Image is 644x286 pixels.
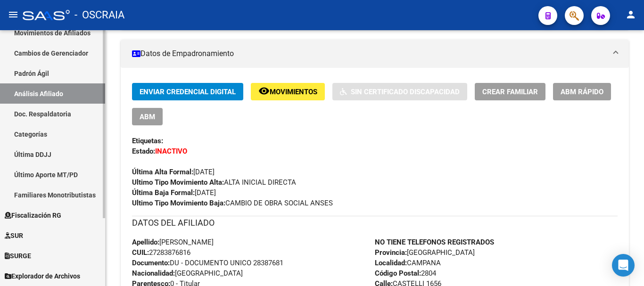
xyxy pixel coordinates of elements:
[132,259,283,267] span: DU - DOCUMENTO UNICO 28387681
[132,168,193,176] strong: Última Alta Formal:
[132,199,333,207] span: CAMBIO DE OBRA SOCIAL ANSES
[132,248,190,257] span: 27283876816
[482,88,538,96] span: Crear Familiar
[132,168,215,176] span: [DATE]
[132,188,195,197] strong: Última Baja Formal:
[612,254,635,277] div: Open Intercom Messenger
[375,248,407,257] strong: Provincia:
[132,259,170,267] strong: Documento:
[351,88,460,96] span: Sin Certificado Discapacidad
[132,49,606,59] mat-panel-title: Datos de Empadronamiento
[375,259,407,267] strong: Localidad:
[140,88,236,96] span: Enviar Credencial Digital
[475,83,545,100] button: Crear Familiar
[74,5,124,25] span: - OSCRAIA
[121,40,629,68] mat-expansion-panel-header: Datos de Empadronamiento
[375,238,494,246] strong: NO TIENE TELEFONOS REGISTRADOS
[5,210,61,221] span: Fiscalización RG
[375,269,421,278] strong: Código Postal:
[132,199,225,207] strong: Ultimo Tipo Movimiento Baja:
[561,88,603,96] span: ABM Rápido
[132,216,618,229] h3: DATOS DEL AFILIADO
[132,269,243,278] span: [GEOGRAPHIC_DATA]
[258,85,270,97] mat-icon: remove_red_eye
[553,83,611,100] button: ABM Rápido
[132,137,163,145] strong: Etiquetas:
[132,83,243,100] button: Enviar Credencial Digital
[132,108,163,125] button: ABM
[375,248,475,257] span: [GEOGRAPHIC_DATA]
[140,113,155,121] span: ABM
[5,271,80,281] span: Explorador de Archivos
[332,83,467,100] button: Sin Certificado Discapacidad
[132,269,175,278] strong: Nacionalidad:
[625,9,636,20] mat-icon: person
[375,269,436,278] span: 2804
[132,188,216,197] span: [DATE]
[132,147,155,155] strong: Estado:
[375,259,441,267] span: CAMPANA
[132,238,214,246] span: [PERSON_NAME]
[132,248,149,257] strong: CUIL:
[5,251,31,261] span: SURGE
[5,230,23,241] span: SUR
[251,83,325,100] button: Movimientos
[132,178,224,187] strong: Ultimo Tipo Movimiento Alta:
[8,9,19,20] mat-icon: menu
[132,238,159,246] strong: Apellido:
[132,178,296,187] span: ALTA INICIAL DIRECTA
[270,88,317,96] span: Movimientos
[155,147,187,155] strong: INACTIVO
